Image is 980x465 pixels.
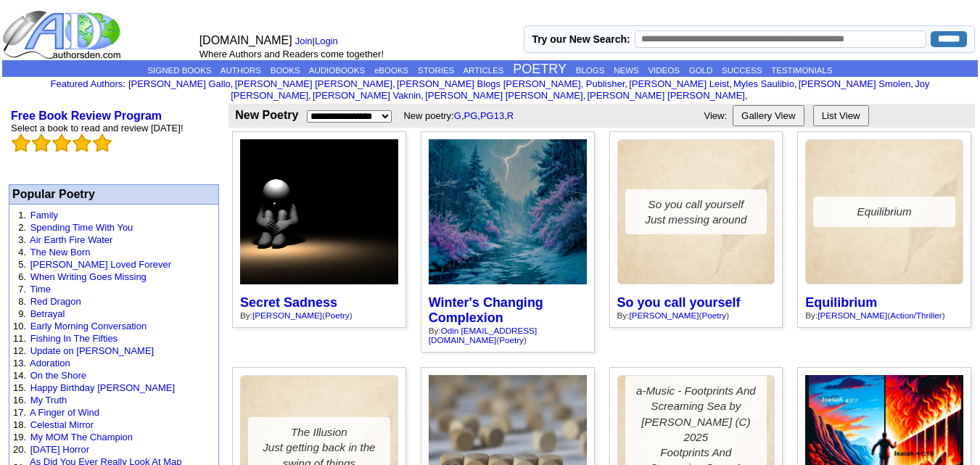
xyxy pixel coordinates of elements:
a: Time [30,284,50,295]
font: 7. [18,284,26,295]
a: Air Earth Fire Water [30,234,112,245]
button: List View [813,105,869,126]
a: [PERSON_NAME] Smolen [799,78,911,89]
a: PG [464,110,478,121]
a: VIDEOS [648,66,679,75]
img: bigemptystars.png [52,133,71,152]
img: bigemptystars.png [12,133,30,152]
a: [PERSON_NAME] [PERSON_NAME] [235,78,392,89]
a: Action/Thriller [890,310,942,320]
font: 15. [13,382,26,393]
font: 1. [18,210,26,221]
div: So you call yourself Just messing around [625,189,767,235]
font: i [395,81,397,89]
a: Joy [PERSON_NAME] [231,78,929,101]
font: i [627,81,629,89]
div: By: ( ) [429,326,587,345]
img: logo_ad.gif [2,9,124,60]
div: Equilibrium [813,197,955,226]
a: BOOKS [271,66,300,75]
a: On the Shore [30,370,86,381]
a: When Writing Goes Missing [30,271,147,282]
a: The New Born [30,247,90,258]
a: My MOM The Champion [30,432,133,443]
a: Betrayal [30,308,65,319]
a: Family [30,210,58,221]
a: Equilibrium [805,295,877,310]
a: BLOGS [576,66,605,75]
a: G [454,110,461,121]
div: By: ( ) [240,310,398,320]
button: Gallery View [733,105,804,126]
a: Myles Saulibio [733,78,794,89]
a: Spending Time With You [30,222,133,233]
a: [PERSON_NAME] Blogs [PERSON_NAME], Publisher [397,78,625,89]
a: Red Dragon [30,296,81,307]
a: Update on [PERSON_NAME] [30,345,155,356]
font: 18. [13,419,26,430]
label: Try our New Search: [532,33,630,45]
font: 4. [18,247,26,258]
div: By: ( ) [617,310,775,320]
font: i [311,92,313,100]
a: My Truth [30,395,67,406]
a: Fishing In The Fifties [30,333,118,344]
font: 11. [13,333,26,344]
font: 14. [13,370,26,381]
a: [PERSON_NAME] [818,310,887,320]
a: [PERSON_NAME] [629,310,699,320]
font: | [295,36,343,46]
font: [DOMAIN_NAME] [199,34,292,46]
img: bigemptystars.png [32,133,51,152]
a: Equilibrium [805,139,963,284]
a: NEWS [614,66,639,75]
a: [PERSON_NAME] Loved Forever [30,259,171,270]
a: Secret Sadness [240,295,337,310]
a: Poetry [325,310,350,320]
font: Popular Poetry [12,188,95,200]
a: So you call yourselfJust messing around [617,139,775,284]
a: SIGNED BOOKS [147,66,211,75]
font: 20. [13,444,26,455]
b: New Poetry [235,109,298,121]
font: 5. [18,259,26,270]
font: i [797,81,799,89]
font: 12. [13,345,26,356]
font: : [51,78,125,89]
font: 13. [13,358,26,369]
a: [PERSON_NAME] [PERSON_NAME] [587,90,744,101]
font: New poetry: , , , [403,110,519,121]
a: PG13 [480,110,504,121]
a: Celestial Mirror [30,419,94,430]
a: A Finger of Wind [30,407,99,418]
a: Early Morning Conversation [30,321,147,332]
font: 17. [13,407,26,418]
a: TESTIMONIALS [771,66,832,75]
a: Winter's Changing Complexion [429,295,543,325]
a: [PERSON_NAME] Gallo [128,78,231,89]
font: 2. [18,222,26,233]
font: i [424,92,425,100]
font: Select a book to read and review [DATE]! [11,123,184,133]
a: POETRY [513,62,567,76]
font: i [748,92,749,100]
b: Free Book Review Program [11,110,162,122]
a: [PERSON_NAME] Leist [629,78,729,89]
a: AUDIOBOOKS [309,66,365,75]
a: eBOOKS [374,66,408,75]
a: STORIES [418,66,454,75]
a: AUTHORS [221,66,261,75]
font: i [913,81,915,89]
font: 9. [18,308,26,319]
a: Featured Authors [51,78,123,89]
font: i [585,92,587,100]
a: Login [315,36,338,46]
a: SUCCESS [722,66,762,75]
img: bigemptystars.png [93,133,112,152]
a: Join [295,36,313,46]
div: By: ( ) [805,310,963,320]
a: Adoration [30,358,70,369]
font: Where Authors and Readers come together! [199,49,384,59]
font: , , , , , , , , , , [128,78,930,101]
a: So you call yourself [617,295,741,310]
